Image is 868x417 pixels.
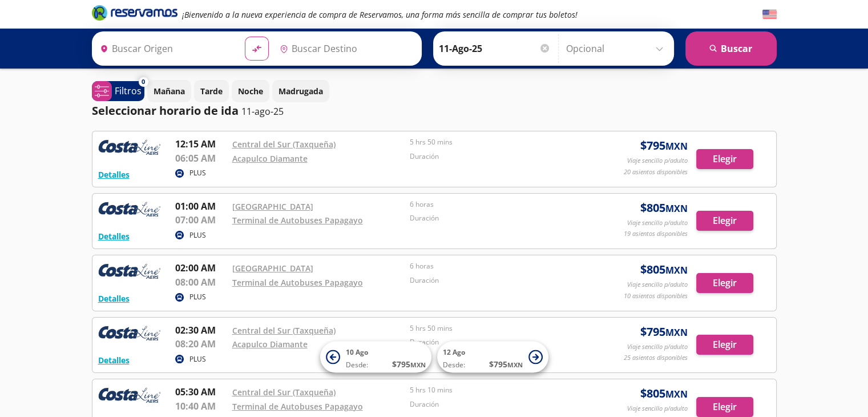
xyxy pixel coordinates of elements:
[95,34,236,63] input: Buscar Origen
[189,354,206,364] p: PLUS
[98,323,161,346] img: RESERVAMOS
[147,80,191,102] button: Mañana
[696,211,753,231] button: Elegir
[507,360,523,369] small: MXN
[627,404,688,414] p: Viaje sencillo p/adulto
[346,360,368,370] span: Desde:
[410,360,426,369] small: MXN
[115,84,142,98] p: Filtros
[232,153,308,164] a: Acapulco Diamante
[410,399,582,410] p: Duración
[624,291,688,301] p: 10 asientos disponibles
[175,399,227,413] p: 10:40 AM
[410,275,582,286] p: Duración
[627,342,688,352] p: Viaje sencillo p/adulto
[98,169,130,181] button: Detalles
[392,358,426,370] span: $ 795
[443,347,465,357] span: 12 Ago
[278,85,323,97] p: Madrugada
[175,199,227,213] p: 01:00 AM
[232,215,363,226] a: Terminal de Autobuses Papagayo
[762,7,777,22] button: English
[410,261,582,271] p: 6 horas
[175,261,227,275] p: 02:00 AM
[98,354,130,366] button: Detalles
[640,137,688,154] span: $ 795
[685,31,777,66] button: Buscar
[241,105,284,118] p: 11-ago-25
[443,360,465,370] span: Desde:
[175,151,227,165] p: 06:05 AM
[232,263,313,274] a: [GEOGRAPHIC_DATA]
[189,168,206,178] p: PLUS
[665,326,688,339] small: MXN
[665,388,688,400] small: MXN
[627,218,688,228] p: Viaje sencillo p/adulto
[696,149,753,169] button: Elegir
[238,85,263,97] p: Noche
[232,201,313,212] a: [GEOGRAPHIC_DATA]
[640,385,688,402] span: $ 805
[154,85,185,97] p: Mañana
[696,273,753,293] button: Elegir
[175,137,227,151] p: 12:15 AM
[175,385,227,399] p: 05:30 AM
[232,325,336,336] a: Central del Sur (Taxqueña)
[410,199,582,210] p: 6 horas
[624,167,688,177] p: 20 asientos disponibles
[98,199,161,222] img: RESERVAMOS
[566,34,668,63] input: Opcional
[98,261,161,284] img: RESERVAMOS
[410,151,582,162] p: Duración
[640,261,688,278] span: $ 805
[272,80,329,102] button: Madrugada
[410,323,582,334] p: 5 hrs 50 mins
[696,335,753,355] button: Elegir
[665,264,688,276] small: MXN
[142,77,145,87] span: 0
[437,342,548,373] button: 12 AgoDesde:$795MXN
[627,280,688,290] p: Viaje sencillo p/adulto
[98,292,130,304] button: Detalles
[410,337,582,347] p: Duración
[175,213,227,227] p: 07:00 AM
[232,339,308,350] a: Acapulco Diamante
[696,397,753,417] button: Elegir
[194,80,229,102] button: Tarde
[624,229,688,239] p: 19 asientos disponibles
[175,337,227,351] p: 08:20 AM
[320,342,431,373] button: 10 AgoDesde:$795MXN
[665,202,688,215] small: MXN
[92,102,239,119] p: Seleccionar horario de ida
[640,323,688,340] span: $ 795
[92,4,177,21] i: Brand Logo
[489,358,523,370] span: $ 795
[175,323,227,337] p: 02:30 AM
[410,385,582,395] p: 5 hrs 10 mins
[98,230,130,242] button: Detalles
[275,34,415,63] input: Buscar Destino
[98,137,161,160] img: RESERVAMOS
[627,156,688,166] p: Viaje sencillo p/adulto
[92,81,144,101] button: 0Filtros
[175,275,227,289] p: 08:00 AM
[92,4,177,25] a: Brand Logo
[189,292,206,302] p: PLUS
[624,353,688,363] p: 25 asientos disponibles
[232,139,336,150] a: Central del Sur (Taxqueña)
[410,137,582,147] p: 5 hrs 50 mins
[182,9,578,20] em: ¡Bienvenido a la nueva experiencia de compra de Reservamos, una forma más sencilla de comprar tus...
[232,80,269,102] button: Noche
[410,213,582,223] p: Duración
[346,347,368,357] span: 10 Ago
[439,34,551,63] input: Elegir Fecha
[640,199,688,216] span: $ 805
[232,387,336,398] a: Central del Sur (Taxqueña)
[98,385,161,408] img: RESERVAMOS
[189,230,206,240] p: PLUS
[232,277,363,288] a: Terminal de Autobuses Papagayo
[200,85,223,97] p: Tarde
[665,140,688,153] small: MXN
[232,401,363,412] a: Terminal de Autobuses Papagayo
